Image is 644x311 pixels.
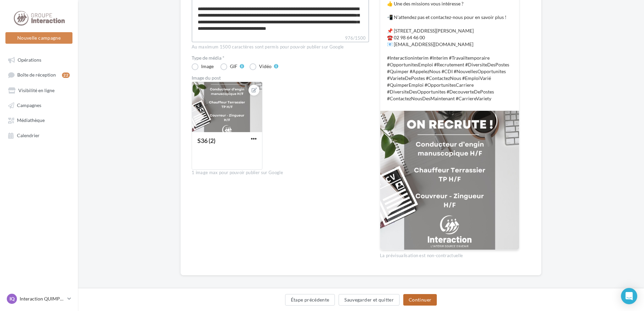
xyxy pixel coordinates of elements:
[17,132,40,138] span: Calendrier
[259,64,272,69] div: Vidéo
[4,129,74,141] a: Calendrier
[339,294,400,306] button: Sauvegarder et quitter
[192,76,369,80] div: Image du post
[62,72,70,78] div: 22
[192,170,369,176] div: 1 image max pour pouvoir publier sur Google
[201,64,214,69] div: Image
[197,137,215,144] div: S36 (2)
[403,294,437,306] button: Continuer
[4,114,74,126] a: Médiathèque
[192,56,369,60] label: Type de média *
[5,32,72,44] button: Nouvelle campagne
[192,44,369,50] div: Au maximum 1500 caractères sont permis pour pouvoir publier sur Google
[621,288,637,304] div: Open Intercom Messenger
[17,102,41,108] span: Campagnes
[4,68,74,81] a: Boîte de réception22
[4,84,74,96] a: Visibilité en ligne
[380,250,519,259] div: La prévisualisation est non-contractuelle
[5,292,72,305] a: IQ Interaction QUIMPER
[9,295,15,302] span: IQ
[20,295,65,302] p: Interaction QUIMPER
[192,35,369,42] label: 976/1500
[17,118,45,123] span: Médiathèque
[18,87,55,93] span: Visibilité en ligne
[17,72,56,78] span: Boîte de réception
[285,294,335,306] button: Étape précédente
[4,99,74,111] a: Campagnes
[230,64,237,69] div: GIF
[4,54,74,66] a: Opérations
[18,57,41,63] span: Opérations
